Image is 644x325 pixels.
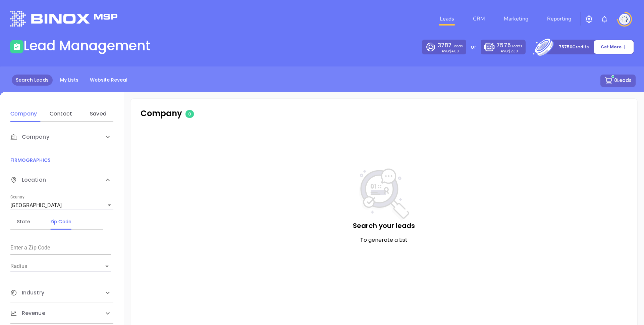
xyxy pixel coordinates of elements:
div: Zip Code [48,218,74,226]
button: 0Leads [600,75,636,87]
div: Contact [48,110,74,118]
p: or [471,43,476,51]
span: 3787 [438,41,451,49]
span: Company [10,133,49,141]
p: Leads [438,41,463,50]
a: Leads [437,12,457,26]
label: Country [10,195,24,199]
p: To generate a List [144,236,624,244]
img: iconSetting [585,15,593,23]
span: $4.60 [449,49,459,54]
img: logo [10,11,117,27]
span: $2.30 [508,49,518,54]
div: Revenue [10,303,113,323]
span: 0 [185,110,194,118]
span: 7575 [496,41,511,49]
p: AVG [442,50,459,53]
div: Industry [10,283,113,303]
p: Leads [496,41,522,50]
div: [GEOGRAPHIC_DATA] [10,200,113,211]
p: 75750 Credits [559,44,589,50]
div: State [10,218,37,226]
span: Revenue [10,309,45,317]
div: Location [10,169,113,191]
a: Website Reveal [86,75,131,86]
button: Get More [594,40,634,54]
p: FIRMOGRAPHICS [10,156,113,164]
h1: Lead Management [23,38,151,54]
a: Search Leads [12,75,53,86]
p: AVG [501,50,518,53]
p: Company [141,107,306,120]
span: Industry [10,289,44,297]
div: Saved [85,110,111,118]
img: user [619,14,630,25]
img: iconNotification [600,15,608,23]
a: CRM [470,12,488,26]
a: My Lists [56,75,83,86]
a: Reporting [544,12,574,26]
p: Search your leads [144,221,624,231]
img: NoSearch [359,169,409,221]
a: Marketing [501,12,531,26]
div: Company [10,127,113,147]
button: Open [102,262,112,271]
div: Company [10,110,37,118]
span: Location [10,176,46,184]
